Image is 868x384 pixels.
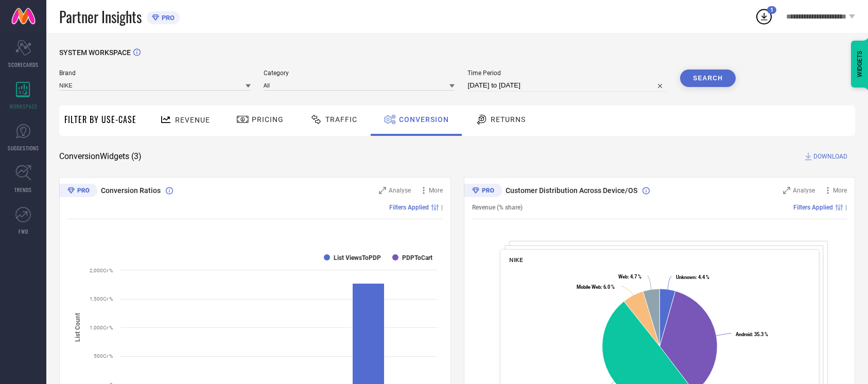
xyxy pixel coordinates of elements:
[441,204,443,211] span: |
[175,116,210,124] span: Revenue
[59,184,97,199] div: Premium
[59,151,142,162] span: Conversion Widgets ( 3 )
[506,186,637,195] span: Customer Distribution Across Device/OS
[59,48,131,57] span: SYSTEM WORKSPACE
[676,274,709,280] text: : 4.4 %
[90,325,113,330] text: 1,000Cr %
[845,204,847,211] span: |
[676,274,696,280] tspan: Unknown
[680,69,736,87] button: Search
[14,186,32,194] span: TRENDS
[264,69,455,77] span: Category
[389,204,429,211] span: Filters Applied
[618,274,641,280] text: : 4.7 %
[813,151,847,162] span: DOWNLOAD
[509,256,523,264] span: NIKE
[59,6,142,27] span: Partner Insights
[770,7,773,13] span: 1
[472,204,523,211] span: Revenue (% share)
[783,187,790,194] svg: Zoom
[74,313,81,342] tspan: List Count
[467,69,667,77] span: Time Period
[90,296,113,302] text: 1,500Cr %
[618,274,628,280] tspan: Web
[399,115,449,124] span: Conversion
[101,186,161,195] span: Conversion Ratios
[159,14,175,22] span: PRO
[252,115,284,124] span: Pricing
[833,187,847,194] span: More
[464,184,502,199] div: Premium
[735,331,768,337] text: : 35.3 %
[577,284,601,290] tspan: Mobile Web
[9,102,38,110] span: WORKSPACE
[59,69,251,77] span: Brand
[389,187,411,194] span: Analyse
[793,187,815,194] span: Analyse
[755,7,773,26] div: Open download list
[8,61,39,68] span: SCORECARDS
[402,254,432,261] text: PDPToCart
[19,228,28,235] span: FWD
[491,115,526,124] span: Returns
[379,187,386,194] svg: Zoom
[735,331,751,337] tspan: Android
[94,353,113,359] text: 500Cr %
[64,113,136,126] span: Filter By Use-Case
[325,115,357,124] span: Traffic
[577,284,615,290] text: : 6.0 %
[90,268,113,273] text: 2,000Cr %
[793,204,833,211] span: Filters Applied
[429,187,443,194] span: More
[8,144,39,152] span: SUGGESTIONS
[467,79,667,92] input: Select time period
[334,254,381,261] text: List ViewsToPDP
